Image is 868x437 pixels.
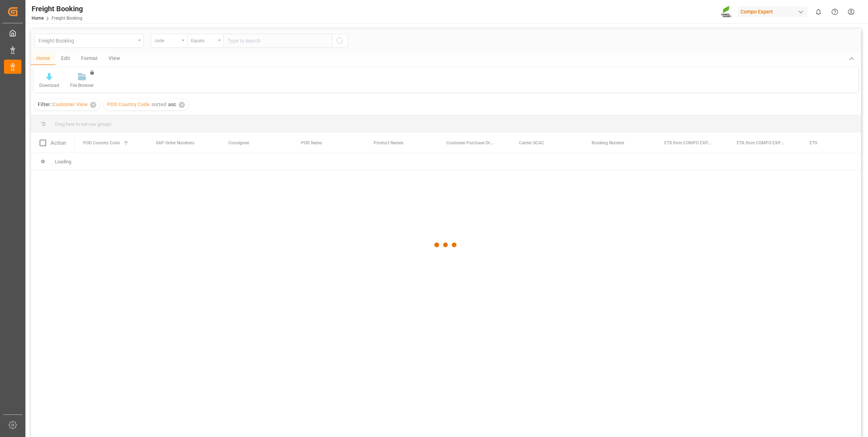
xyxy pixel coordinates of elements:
button: Help Center [827,4,843,20]
button: Compo Expert [738,5,810,19]
a: Home [32,16,44,21]
button: show 0 new notifications [810,4,827,20]
div: Compo Expert [738,7,807,17]
img: Screenshot%202023-09-29%20at%2010.02.21.png_1712312052.png [721,5,733,18]
div: Freight Booking [32,3,83,14]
